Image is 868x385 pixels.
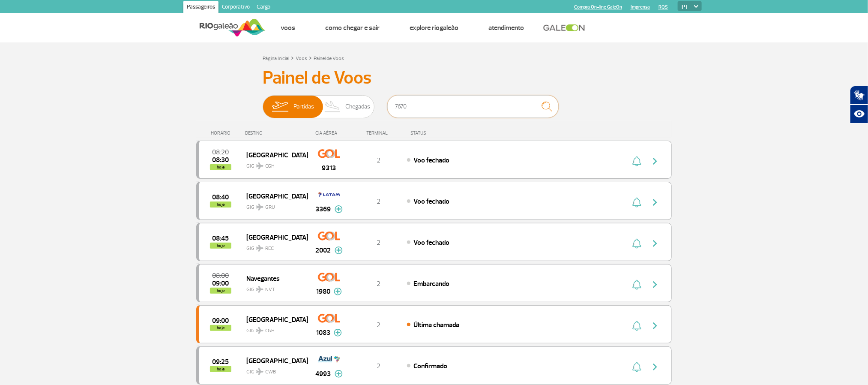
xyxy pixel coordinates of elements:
div: Plugin de acessibilidade da Hand Talk. [850,86,868,123]
span: GIG [246,158,301,170]
a: Voos [281,24,295,32]
a: Painel de Voos [314,55,344,62]
span: 2025-10-01 09:00:00 [213,318,229,324]
span: 2025-10-01 08:40:00 [213,194,229,200]
span: Partidas [293,96,314,118]
button: Abrir tradutor de língua de sinais. [850,86,868,105]
span: 1980 [316,286,330,297]
button: Abrir recursos assistivos. [850,105,868,123]
a: Compra On-line GaleOn [574,4,622,10]
img: mais-info-painel-voo.svg [334,288,342,295]
img: destiny_airplane.svg [256,327,263,334]
span: GIG [246,364,301,376]
span: 2002 [316,245,331,256]
span: hoje [210,288,231,294]
span: [GEOGRAPHIC_DATA] [246,314,301,325]
span: GIG [246,322,301,335]
span: 1083 [316,328,330,338]
span: GRU [265,204,275,211]
img: sino-painel-voo.svg [632,321,641,331]
a: Imprensa [631,4,650,10]
span: 3369 [316,204,331,214]
img: destiny_airplane.svg [256,204,263,211]
img: mais-info-painel-voo.svg [335,370,343,378]
a: Voos [296,55,307,62]
span: [GEOGRAPHIC_DATA] [246,149,301,160]
img: sino-painel-voo.svg [632,156,641,166]
img: destiny_airplane.svg [256,368,263,375]
img: destiny_airplane.svg [256,162,263,169]
span: CGH [265,162,275,170]
span: 2 [377,197,380,206]
span: hoje [210,202,231,208]
span: hoje [210,164,231,170]
span: 2025-10-01 08:45:00 [213,235,229,241]
a: > [309,53,312,63]
div: CIA AÉREA [308,130,350,136]
img: slider-desembarque [320,96,345,118]
a: Atendimento [488,24,524,32]
img: seta-direita-painel-voo.svg [650,197,660,208]
span: hoje [210,243,231,249]
img: mais-info-painel-voo.svg [335,205,343,213]
a: Explore RIOgaleão [410,24,458,32]
img: seta-direita-painel-voo.svg [650,238,660,249]
span: hoje [210,325,231,331]
div: TERMINAL [350,130,406,136]
img: seta-direita-painel-voo.svg [650,362,660,372]
span: Voo fechado [413,238,449,247]
span: [GEOGRAPHIC_DATA] [246,355,301,366]
span: GIG [246,281,301,294]
a: Passageiros [183,1,218,15]
img: sino-painel-voo.svg [632,280,641,290]
img: mais-info-painel-voo.svg [335,247,343,254]
div: HORÁRIO [199,130,245,136]
a: Cargo [253,1,274,15]
span: 9313 [322,163,336,173]
input: Voo, cidade ou cia aérea [387,95,559,118]
img: seta-direita-painel-voo.svg [650,321,660,331]
span: [GEOGRAPHIC_DATA] [246,232,301,243]
span: 2 [377,321,380,329]
span: 2 [377,280,380,288]
span: 2025-10-01 08:30:43 [213,157,229,163]
span: 2025-10-01 09:00:00 [213,280,229,286]
a: Corporativo [218,1,253,15]
h3: Painel de Voos [263,67,605,89]
span: 2025-10-01 09:25:00 [213,359,229,365]
span: 2025-10-01 08:20:00 [213,149,229,155]
div: STATUS [406,130,476,136]
span: Confirmado [413,362,447,370]
span: GIG [246,240,301,253]
span: 2 [377,362,380,370]
span: GIG [246,199,301,211]
span: Voo fechado [413,197,449,206]
span: Navegantes [246,273,301,284]
img: seta-direita-painel-voo.svg [650,156,660,166]
span: 4993 [316,369,331,379]
a: RQS [658,4,668,10]
span: Voo fechado [413,156,449,165]
span: 2 [377,238,380,247]
img: sino-painel-voo.svg [632,362,641,372]
img: seta-direita-painel-voo.svg [650,280,660,290]
span: Chegadas [345,96,370,118]
span: CWB [265,368,276,376]
div: DESTINO [245,130,308,136]
img: sino-painel-voo.svg [632,197,641,208]
span: REC [265,245,274,253]
img: destiny_airplane.svg [256,286,263,293]
a: > [291,53,294,63]
img: sino-painel-voo.svg [632,238,641,249]
a: Como chegar e sair [325,24,380,32]
span: Embarcando [413,280,449,288]
img: destiny_airplane.svg [256,245,263,252]
span: NVT [265,286,275,294]
span: CGH [265,327,275,335]
span: 2025-10-01 08:00:00 [213,273,229,279]
span: hoje [210,366,231,372]
a: Página Inicial [263,55,289,62]
img: slider-embarque [266,96,293,118]
span: [GEOGRAPHIC_DATA] [246,190,301,202]
span: 2 [377,156,380,165]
